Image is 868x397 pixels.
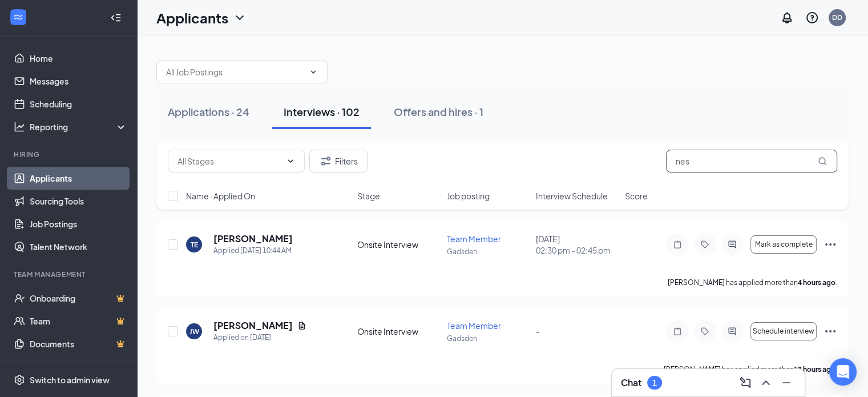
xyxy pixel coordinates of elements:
[447,247,529,256] p: Gadsden
[30,93,127,115] a: Scheduling
[753,327,814,335] span: Schedule interview
[794,365,835,374] b: 18 hours ago
[668,278,837,287] p: [PERSON_NAME] has applied more than .
[447,190,490,202] span: Job posting
[621,376,641,389] h3: Chat
[357,326,439,337] div: Onsite Interview
[186,190,255,202] span: Name · Applied On
[168,105,249,119] div: Applications · 24
[798,278,835,287] b: 4 hours ago
[671,327,684,336] svg: Note
[30,212,127,235] a: Job Postings
[30,121,128,133] div: Reporting
[156,8,228,27] h1: Applicants
[30,374,110,386] div: Switch to admin view
[536,233,618,256] div: [DATE]
[625,190,648,202] span: Score
[30,332,127,355] a: DocumentsCrown
[110,12,122,23] svg: Collapse
[725,327,739,336] svg: ActiveChat
[671,240,684,249] svg: Note
[664,364,837,374] p: [PERSON_NAME] has applied more than .
[757,374,775,392] button: ChevronUp
[14,374,25,386] svg: Settings
[189,327,199,336] div: JW
[309,150,368,173] button: Filter Filters
[536,190,608,202] span: Interview Schedule
[832,13,842,22] div: DD
[30,235,127,258] a: Talent Network
[698,327,712,336] svg: Tag
[319,154,333,168] svg: Filter
[286,157,295,166] svg: ChevronDown
[818,157,827,166] svg: MagnifyingGlass
[823,324,837,338] svg: Ellipses
[166,66,304,78] input: All Job Postings
[30,70,127,93] a: Messages
[297,321,306,330] svg: Document
[777,374,796,392] button: Minimize
[191,240,198,250] div: TE
[394,105,483,119] div: Offers and hires · 1
[30,190,127,212] a: Sourcing Tools
[805,11,819,25] svg: QuestionInfo
[759,376,773,390] svg: ChevronUp
[666,150,837,173] input: Search in interviews
[823,238,837,251] svg: Ellipses
[754,240,812,248] span: Mark as complete
[447,334,529,343] p: Gadsden
[30,310,127,332] a: TeamCrown
[447,234,501,244] span: Team Member
[447,320,501,331] span: Team Member
[309,67,318,77] svg: ChevronDown
[13,11,24,23] svg: WorkstreamLogo
[14,270,125,279] div: Team Management
[30,355,127,378] a: SurveysCrown
[30,167,127,190] a: Applicants
[725,240,739,249] svg: ActiveChat
[30,47,127,70] a: Home
[213,245,293,256] div: Applied [DATE] 10:44 AM
[829,358,857,386] div: Open Intercom Messenger
[536,244,618,256] span: 02:30 pm - 02:45 pm
[780,11,794,25] svg: Notifications
[177,155,281,167] input: All Stages
[14,121,25,133] svg: Analysis
[698,240,712,249] svg: Tag
[750,235,817,254] button: Mark as complete
[736,374,754,392] button: ComposeMessage
[30,287,127,310] a: OnboardingCrown
[357,190,380,202] span: Stage
[357,239,439,250] div: Onsite Interview
[213,332,306,343] div: Applied on [DATE]
[284,105,360,119] div: Interviews · 102
[652,378,657,388] div: 1
[233,11,247,25] svg: ChevronDown
[780,376,793,390] svg: Minimize
[213,232,293,245] h5: [PERSON_NAME]
[14,150,125,159] div: Hiring
[738,376,752,390] svg: ComposeMessage
[750,322,817,340] button: Schedule interview
[213,319,293,332] h5: [PERSON_NAME]
[536,326,540,336] span: -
